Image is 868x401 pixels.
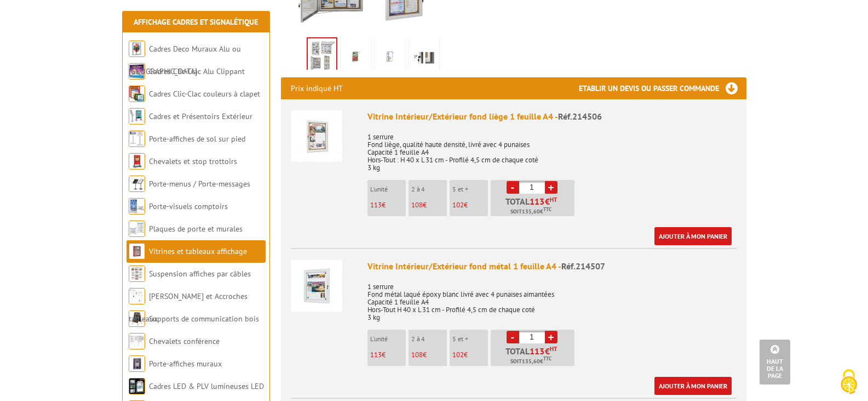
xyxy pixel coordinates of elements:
a: Cadres LED & PLV lumineuses LED [149,381,264,391]
img: Cadres Clic-Clac couleurs à clapet [129,86,145,102]
span: 102 [452,350,464,359]
p: 2 à 4 [411,335,447,343]
p: 5 et + [452,185,488,193]
a: Cadres et Présentoirs Extérieur [149,111,252,121]
img: Porte-affiches de sol sur pied [129,131,145,147]
p: L'unité [370,335,406,343]
a: Supports de communication bois [149,314,259,324]
span: € [545,347,550,355]
a: Porte-menus / Porte-messages [149,179,250,189]
img: Porte-menus / Porte-messages [129,176,145,192]
img: Cimaises et Accroches tableaux [129,288,145,304]
span: 113 [370,350,382,359]
p: Total [493,197,574,216]
a: Cadres Clic-Clac Alu Clippant [149,66,245,76]
a: [PERSON_NAME] et Accroches tableaux [129,291,248,324]
img: 214510_214511_1.jpg [343,39,369,74]
img: Vitrines et tableaux affichage [129,243,145,259]
a: Porte-affiches muraux [149,359,222,369]
span: Soit € [510,357,551,366]
p: 1 serrure Fond liège, qualité haute densité, livré avec 4 punaises Capacité 1 feuille A4 Hors-Tou... [367,126,737,172]
p: € [370,351,406,359]
p: € [452,351,488,359]
img: Porte-affiches muraux [129,355,145,372]
img: Plaques de porte et murales [129,221,145,237]
img: Vitrine Intérieur/Extérieur fond liège 1 feuille A4 [291,110,342,162]
h3: Etablir un devis ou passer commande [579,77,746,99]
a: Plaques de porte et murales [149,224,243,234]
p: 5 et + [452,335,488,343]
a: Porte-affiches de sol sur pied [149,134,245,144]
span: 108 [411,350,423,359]
img: vitrines_d_affichage_214506_1.jpg [308,38,336,72]
a: Chevalets et stop trottoirs [149,156,237,166]
span: 113 [530,347,545,355]
a: - [507,331,519,343]
p: L'unité [370,185,406,193]
a: Vitrines et tableaux affichage [149,246,247,256]
p: € [370,201,406,209]
span: Soit € [510,207,551,216]
a: + [545,181,557,194]
div: Vitrine Intérieur/Extérieur fond liège 1 feuille A4 - [367,110,737,123]
p: Prix indiqué HT [291,77,343,99]
span: 135,60 [522,207,540,216]
a: Porte-visuels comptoirs [149,201,228,211]
div: Vitrine Intérieur/Extérieur fond métal 1 feuille A4 - [367,260,737,273]
img: Cadres et Présentoirs Extérieur [129,108,145,125]
span: 135,60 [522,357,540,366]
img: Chevalets conférence [129,333,145,349]
sup: TTC [543,206,551,212]
span: 102 [452,200,464,210]
p: Total [493,347,574,366]
img: 214510_214511_2.jpg [377,39,403,74]
a: Haut de la page [760,340,790,385]
a: Suspension affiches par câbles [149,269,251,279]
p: € [411,201,447,209]
a: Cadres Clic-Clac couleurs à clapet [149,89,260,99]
span: € [545,197,550,206]
span: 113 [530,197,545,206]
img: Cadres Deco Muraux Alu ou Bois [129,41,145,57]
sup: HT [550,196,557,204]
img: Porte-visuels comptoirs [129,198,145,214]
span: 113 [370,200,382,210]
span: 108 [411,200,423,210]
img: Cadres LED & PLV lumineuses LED [129,378,145,394]
img: Cookies (fenêtre modale) [835,368,863,396]
span: Réf.214506 [558,111,602,122]
img: Chevalets et stop trottoirs [129,153,145,170]
a: Ajouter à mon panier [654,227,732,245]
sup: HT [550,345,557,353]
a: Cadres Deco Muraux Alu ou [GEOGRAPHIC_DATA] [129,44,241,76]
img: Suspension affiches par câbles [129,266,145,282]
p: 2 à 4 [411,185,447,193]
sup: TTC [543,355,551,362]
a: Affichage Cadres et Signalétique [134,17,258,27]
a: Ajouter à mon panier [654,377,732,395]
p: € [452,201,488,209]
a: - [507,181,519,194]
img: Vitrine Intérieur/Extérieur fond métal 1 feuille A4 [291,260,342,312]
img: 214510_214511_3.jpg [411,39,437,74]
p: 1 serrure Fond métal laqué époxy blanc livré avec 4 punaises aimantées Capacité 1 feuille A4 Hors... [367,275,737,321]
p: € [411,351,447,359]
a: Chevalets conférence [149,336,220,346]
span: Réf.214507 [561,261,605,272]
button: Cookies (fenêtre modale) [830,364,868,401]
a: + [545,331,557,343]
